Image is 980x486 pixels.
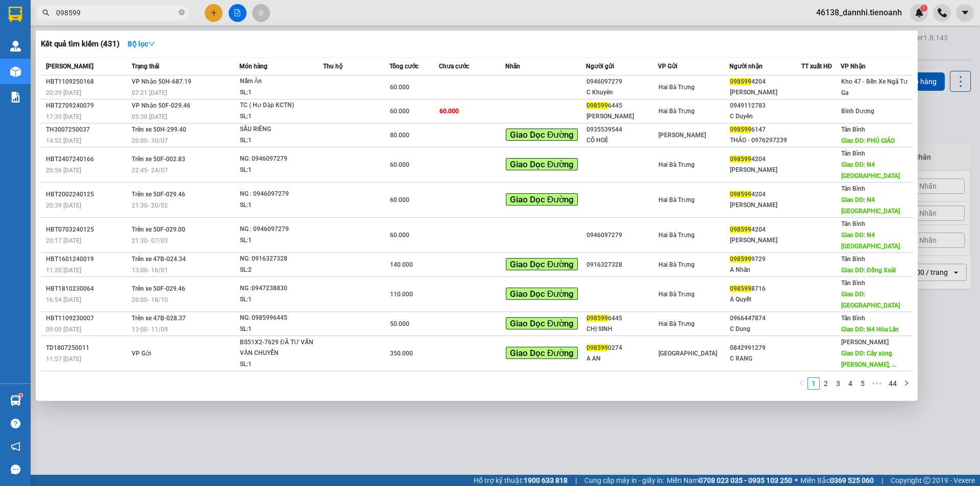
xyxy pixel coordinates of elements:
[42,9,50,16] span: search
[586,230,657,241] div: 0946097279
[586,63,614,70] span: Người gửi
[132,226,185,233] span: Trên xe 50F-029.00
[586,100,657,111] div: 6445
[808,378,819,389] a: 1
[586,260,657,270] div: 0916327328
[132,296,168,303] span: 20:00 - 18/10
[46,113,81,120] span: 17:30 [DATE]
[46,284,129,294] div: HBT1810230064
[658,291,695,298] span: Hai Bà Trưng
[730,343,801,353] div: 0842991279
[506,288,578,300] span: Giao Dọc Đường
[658,84,695,91] span: Hai Bà Trưng
[729,63,763,70] span: Người nhận
[390,350,413,357] span: 350.000
[240,154,316,165] div: NG: 0946097279
[658,196,695,203] span: Hai Bà Trưng
[586,124,657,135] div: 0935539544
[886,378,900,389] a: 44
[586,324,657,335] div: CHỊ SINH
[730,76,801,87] div: 4204
[132,191,185,198] span: Trên xe 50F-029.46
[841,150,865,157] span: Tân Bình
[841,339,889,346] span: [PERSON_NAME]
[439,63,469,70] span: Chưa cước
[9,7,22,22] img: logo-vxr
[19,394,22,397] sup: 1
[586,344,608,351] span: 098599
[132,78,191,85] span: VP Nhận 50H-687.19
[20,74,131,129] strong: Nhận:
[46,63,93,70] span: [PERSON_NAME]
[832,378,844,389] a: 3
[841,350,896,368] span: Giao DĐ: Cây xăng [PERSON_NAME], ...
[132,315,186,322] span: Trên xe 47B-028.37
[179,9,185,15] span: close-circle
[586,313,657,324] div: 6445
[132,285,185,292] span: Trên xe 50F-029.46
[658,320,695,327] span: Hai Bà Trưng
[841,126,865,133] span: Tân Bình
[240,124,316,135] div: SẦU RIÊNG
[132,326,168,333] span: 13:00 - 11/09
[586,353,657,364] div: A AN
[240,111,316,122] div: SL: 1
[841,63,866,70] span: VP Nhận
[658,350,717,357] span: [GEOGRAPHIC_DATA]
[586,135,657,146] div: CÔ HOÈ
[845,378,856,389] a: 4
[730,156,751,163] span: 098599
[820,378,831,389] a: 2
[390,196,409,203] span: 60.000
[900,377,913,390] button: right
[506,193,578,206] span: Giao Dọc Đường
[132,126,186,133] span: Trên xe 50H-299.40
[586,315,608,322] span: 098599
[240,253,316,265] div: NG: 0916327328
[46,313,129,324] div: HBT1109230007
[46,237,81,244] span: 20:17 [DATE]
[506,347,578,359] span: Giao Dọc Đường
[730,87,801,98] div: [PERSON_NAME]
[730,254,801,265] div: 9729
[132,255,186,263] span: Trên xe 47B-024.34
[900,377,913,390] li: Next Page
[46,76,129,87] div: HBT1109250168
[148,40,155,47] span: down
[795,377,807,390] li: Previous Page
[841,220,865,227] span: Tân Bình
[132,113,167,120] span: 05:30 [DATE]
[730,135,801,146] div: THẢO - 0976297239
[658,63,677,70] span: VP Gửi
[505,63,520,70] span: Nhãn
[10,41,21,52] img: warehouse-icon
[730,324,801,335] div: C Dung
[586,76,657,87] div: 0946097279
[132,63,159,70] span: Trạng thái
[55,6,144,28] span: Gửi:
[55,30,148,39] span: A DƯƠNG - 0984293996
[132,202,168,209] span: 21:30 - 20/02
[10,66,21,77] img: warehouse-icon
[46,326,81,333] span: 09:00 [DATE]
[240,359,316,370] div: SL: 1
[11,419,20,428] span: question-circle
[240,265,316,276] div: SL: 2
[730,189,801,200] div: 4204
[46,296,81,303] span: 16:54 [DATE]
[730,100,801,111] div: 0949112783
[841,255,865,263] span: Tân Bình
[586,111,657,122] div: [PERSON_NAME]
[841,326,899,333] span: Giao DĐ: N4 Hòa Lân
[841,185,865,192] span: Tân Bình
[730,285,751,292] span: 098599
[844,377,856,390] li: 4
[730,294,801,305] div: A Quyết
[658,232,695,239] span: Hai Bà Trưng
[46,167,81,174] span: 20:56 [DATE]
[240,135,316,146] div: SL: 1
[730,353,801,364] div: C RANG
[46,137,81,144] span: 14:52 [DATE]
